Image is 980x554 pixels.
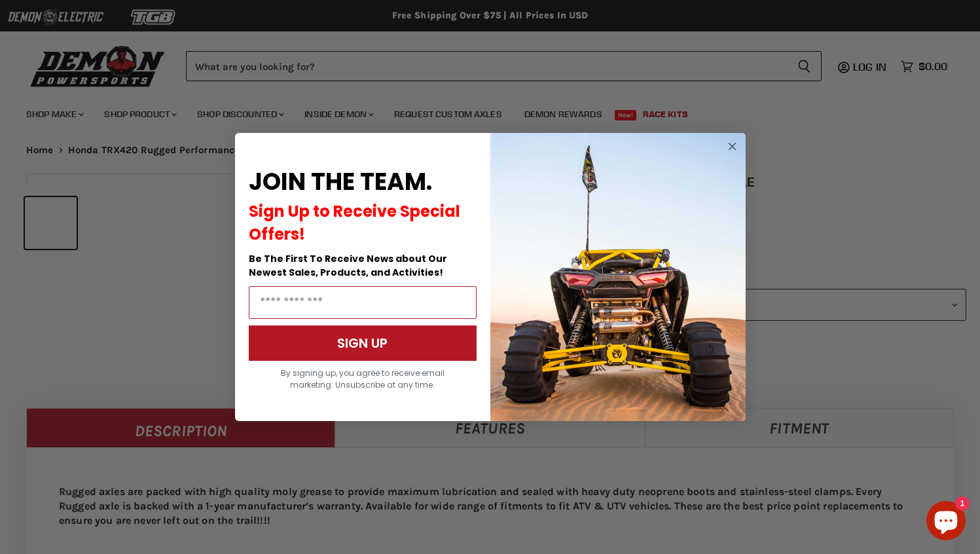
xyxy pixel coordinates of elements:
span: Sign Up to Receive Special Offers! [249,200,460,245]
button: SIGN UP [249,325,477,361]
input: Email Address [249,286,477,319]
span: Be The First To Receive News about Our Newest Sales, Products, and Activities! [249,252,447,279]
img: a9095488-b6e7-41ba-879d-588abfab540b.jpeg [490,133,746,421]
inbox-online-store-chat: Shopify online store chat [922,501,970,544]
span: JOIN THE TEAM. [249,165,432,198]
span: By signing up, you agree to receive email marketing. Unsubscribe at any time. [281,367,445,390]
button: Close dialog [724,138,740,155]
